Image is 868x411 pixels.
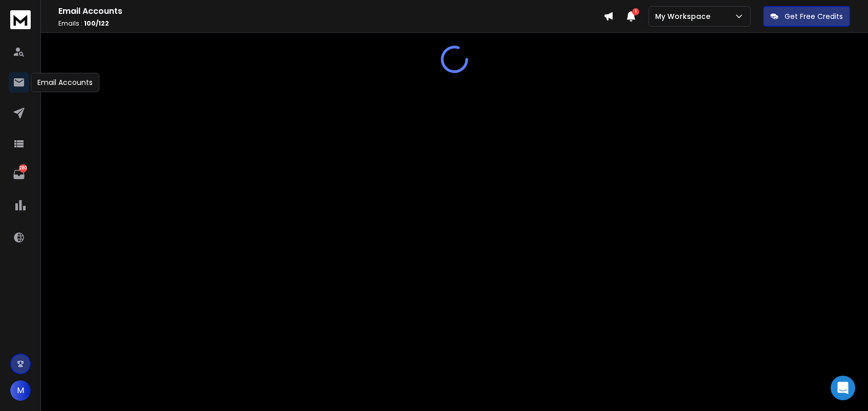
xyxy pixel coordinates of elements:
[10,380,31,401] button: M
[58,19,603,28] p: Emails :
[763,6,850,27] button: Get Free Credits
[58,5,603,17] h1: Email Accounts
[632,8,639,15] span: 1
[84,19,109,28] span: 100 / 122
[785,11,843,21] p: Get Free Credits
[655,11,714,21] p: My Workspace
[831,376,855,400] div: Open Intercom Messenger
[19,164,27,172] p: 280
[31,73,99,92] div: Email Accounts
[9,164,29,185] a: 280
[10,10,31,29] img: logo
